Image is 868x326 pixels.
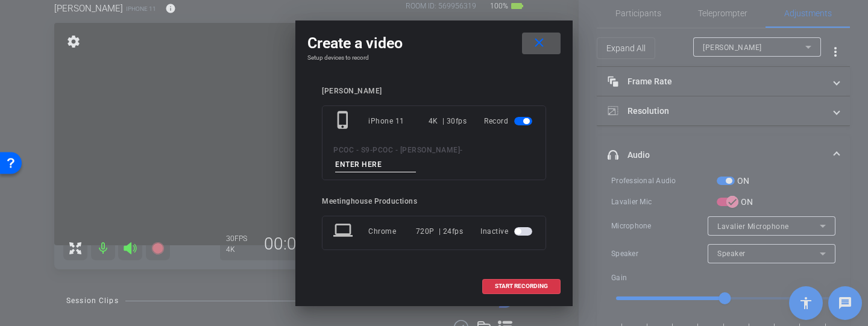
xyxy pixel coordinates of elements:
[307,33,561,54] div: Create a video
[368,221,416,242] div: Chrome
[335,157,416,172] input: ENTER HERE
[484,110,535,132] div: Record
[373,146,460,154] span: PCOC - [PERSON_NAME]
[480,221,535,242] div: Inactive
[429,110,467,132] div: 4K | 30fps
[532,36,547,51] mat-icon: close
[460,146,463,154] span: -
[307,54,561,61] h4: Setup devices to record
[333,110,355,132] mat-icon: phone_iphone
[322,197,546,206] div: Meetinghouse Productions
[333,146,370,154] span: PCOC - S9
[322,87,546,96] div: [PERSON_NAME]
[482,279,561,294] button: START RECORDING
[495,283,548,289] span: START RECORDING
[333,221,355,242] mat-icon: laptop
[368,110,429,132] div: iPhone 11
[416,221,464,242] div: 720P | 24fps
[370,146,373,154] span: -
